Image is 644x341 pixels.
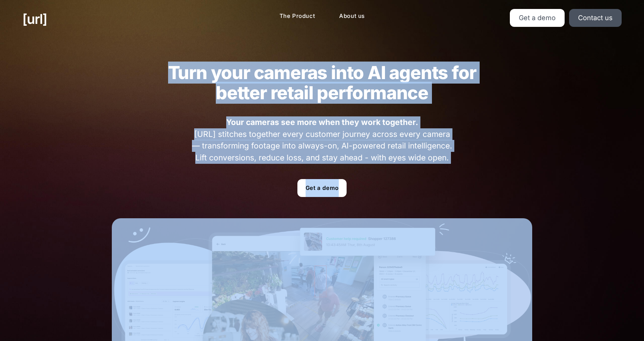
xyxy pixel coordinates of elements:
[226,118,418,127] strong: Your cameras see more when they work together.
[153,63,491,103] h2: Turn your cameras into AI agents for better retail performance
[190,116,455,163] span: [URL] stitches together every customer journey across every camera — transforming footage into al...
[297,179,347,197] a: Get a demo
[274,9,321,24] a: The Product
[510,9,565,27] a: Get a demo
[569,9,622,27] a: Contact us
[333,9,371,24] a: About us
[22,9,47,29] a: [URL]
